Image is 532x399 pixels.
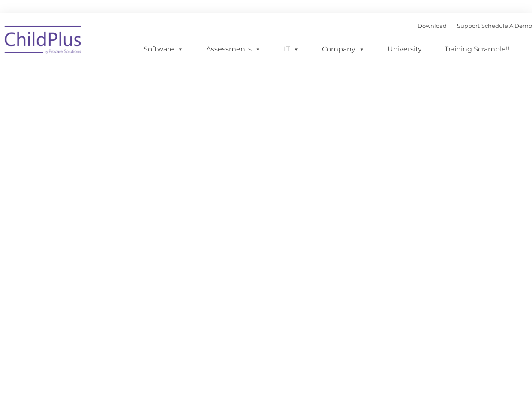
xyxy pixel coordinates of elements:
[135,41,192,58] a: Software
[379,41,430,58] a: University
[418,22,447,29] a: Download
[436,41,518,58] a: Training Scramble!!
[457,22,480,29] a: Support
[418,22,532,29] font: |
[481,22,532,29] a: Schedule A Demo
[313,41,373,58] a: Company
[275,41,308,58] a: IT
[0,20,86,63] img: ChildPlus by Procare Solutions
[198,41,270,58] a: Assessments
